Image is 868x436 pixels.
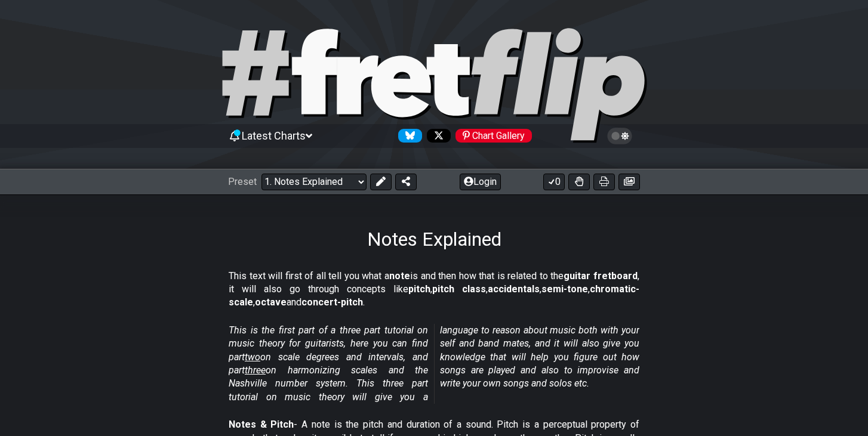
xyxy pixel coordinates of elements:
em: This is the first part of a three part tutorial on music theory for guitarists, here you can find... [229,324,639,403]
strong: note [389,270,410,282]
button: Login [460,174,501,190]
a: #fretflip at Pinterest [451,129,532,143]
strong: concert-pitch [301,296,363,308]
a: Follow #fretflip at X [422,129,451,143]
span: Latest Charts [242,129,306,142]
div: Chart Gallery [455,129,532,143]
span: three [245,364,266,376]
button: 0 [543,174,565,190]
strong: accidentals [488,283,540,295]
h1: Notes Explained [367,228,501,251]
strong: Notes & Pitch [229,419,294,430]
strong: octave [255,296,287,308]
select: Preset [261,174,367,190]
button: Toggle Dexterity for all fretkits [568,174,590,190]
button: Create image [618,174,640,190]
strong: pitch [408,283,430,295]
span: Toggle light / dark theme [613,131,627,141]
button: Print [593,174,615,190]
strong: guitar fretboard [564,270,638,282]
span: Preset [228,176,257,187]
strong: semi-tone [541,283,588,295]
p: This text will first of all tell you what a is and then how that is related to the , it will also... [229,270,639,310]
span: two [245,351,260,363]
strong: pitch class [432,283,486,295]
button: Share Preset [395,174,417,190]
button: Edit Preset [370,174,392,190]
a: Follow #fretflip at Bluesky [393,129,422,143]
